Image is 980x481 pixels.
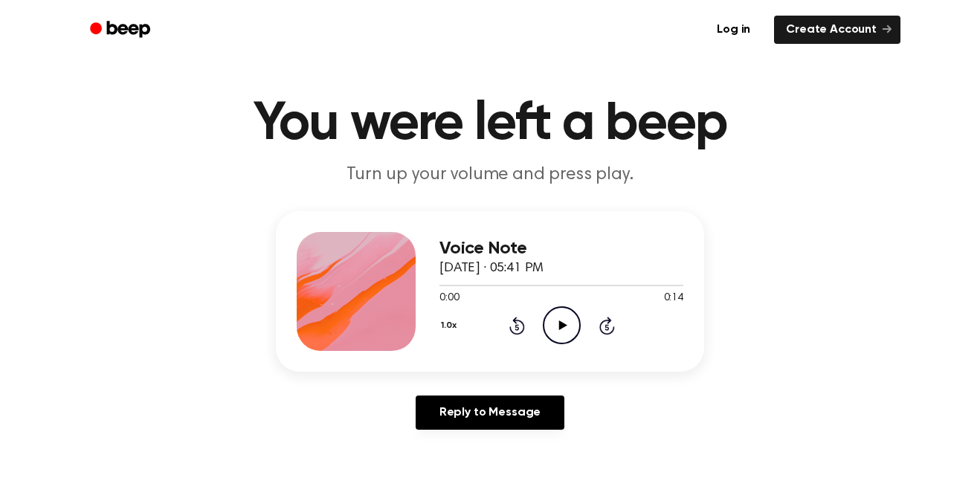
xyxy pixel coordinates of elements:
[109,97,871,151] h1: You were left a beep
[204,163,776,187] p: Turn up your volume and press play.
[664,291,683,306] span: 0:14
[439,291,459,306] span: 0:00
[702,13,765,47] a: Log in
[439,313,462,338] button: 1.0x
[416,396,564,430] a: Reply to Message
[774,16,900,44] a: Create Account
[439,262,544,275] span: [DATE] · 05:41 PM
[80,16,164,45] a: Beep
[439,239,683,259] h3: Voice Note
